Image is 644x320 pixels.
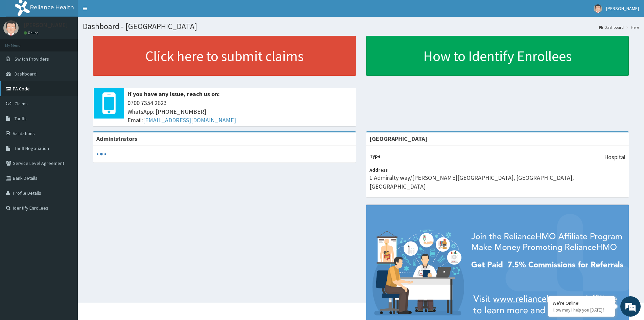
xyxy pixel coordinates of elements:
[369,135,427,143] strong: [GEOGRAPHIC_DATA]
[15,56,49,62] span: Switch Providers
[369,173,626,191] p: 1 Admiralty way/[PERSON_NAME][GEOGRAPHIC_DATA], [GEOGRAPHIC_DATA], [GEOGRAPHIC_DATA]
[553,307,610,313] p: How may I help you today?
[624,24,639,30] li: Here
[15,115,27,122] span: Tariffs
[96,135,137,143] b: Administrators
[599,24,624,30] a: Dashboard
[606,5,639,12] span: [PERSON_NAME]
[369,167,388,173] b: Address
[366,36,629,76] a: How to Identify Enrollees
[594,4,602,13] img: User Image
[93,36,356,76] a: Click here to submit claims
[553,300,610,306] div: We're Online!
[24,30,40,35] a: Online
[127,99,353,125] span: 0700 7354 2623 WhatsApp: [PHONE_NUMBER] Email:
[96,149,106,159] svg: audio-loading
[24,22,68,28] p: [PERSON_NAME]
[127,90,220,98] b: If you have any issue, reach us on:
[143,116,236,124] a: [EMAIL_ADDRESS][DOMAIN_NAME]
[369,153,381,159] b: Type
[83,22,639,31] h1: Dashboard - [GEOGRAPHIC_DATA]
[604,153,625,162] p: Hospital
[3,20,19,36] img: User Image
[15,145,49,151] span: Tariff Negotiation
[15,101,28,107] span: Claims
[15,71,37,77] span: Dashboard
